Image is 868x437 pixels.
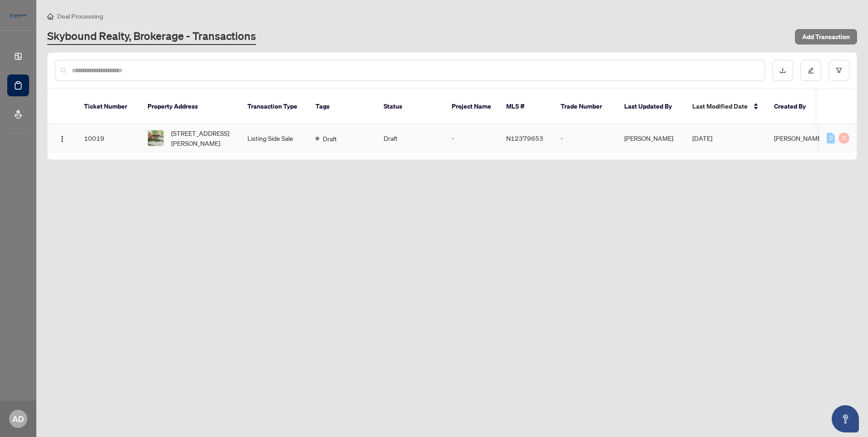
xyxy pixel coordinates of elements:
span: AD [12,412,24,425]
span: download [779,67,786,74]
th: MLS # [499,89,553,124]
th: Created By [767,89,821,124]
button: filter [829,60,849,81]
span: home [47,13,54,20]
span: [STREET_ADDRESS][PERSON_NAME] [171,128,233,148]
td: - [444,124,499,152]
div: 0 [838,133,849,144]
span: [PERSON_NAME] [774,134,823,142]
button: Add Transaction [795,29,857,45]
span: Add Transaction [802,30,850,44]
span: edit [808,67,814,74]
span: filter [836,67,842,74]
td: - [553,124,617,152]
button: Logo [55,131,69,145]
img: Logo [59,135,66,143]
span: [DATE] [692,134,712,142]
td: 10019 [77,124,140,152]
th: Property Address [140,89,240,124]
img: thumbnail-img [148,130,163,146]
th: Project Name [444,89,499,124]
img: logo [7,11,29,20]
button: Open asap [832,405,859,432]
span: Draft [323,134,337,144]
td: [PERSON_NAME] [617,124,685,152]
th: Status [376,89,444,124]
button: edit [800,60,821,81]
span: N12379653 [506,134,543,142]
td: Draft [376,124,444,152]
th: Ticket Number [77,89,140,124]
th: Trade Number [553,89,617,124]
th: Tags [308,89,376,124]
button: download [772,60,793,81]
th: Last Modified Date [685,89,767,124]
span: Deal Processing [57,12,103,20]
span: Last Modified Date [692,101,748,111]
a: Skybound Realty, Brokerage - Transactions [47,29,256,45]
th: Transaction Type [240,89,308,124]
th: Last Updated By [617,89,685,124]
div: 0 [827,133,835,144]
td: Listing Side Sale [240,124,308,152]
